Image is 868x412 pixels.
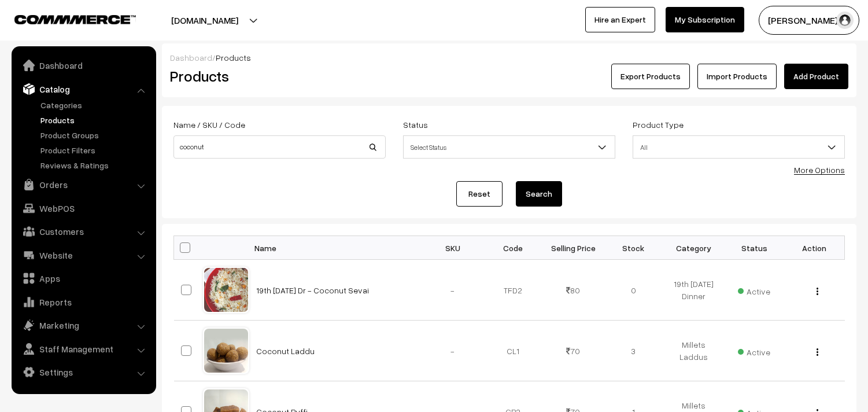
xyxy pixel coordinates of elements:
span: All [633,135,845,159]
td: CL1 [483,321,543,381]
a: Website [14,245,152,266]
h2: Products [170,67,385,85]
button: [DOMAIN_NAME] [131,6,279,35]
button: Export Products [611,64,690,89]
a: Staff Management [14,339,152,359]
td: 19th [DATE] Dinner [664,260,724,321]
a: Apps [14,268,152,289]
a: Reviews & Ratings [38,159,152,171]
a: Product Filters [38,144,152,156]
th: SKU [423,236,483,260]
a: Coconut Laddu [256,346,315,356]
td: 70 [543,321,603,381]
a: 19th [DATE] Dr - Coconut Sevai [256,285,369,295]
th: Action [784,236,844,260]
span: Select Status [403,135,615,159]
td: 3 [603,321,663,381]
td: 0 [603,260,663,321]
th: Status [724,236,784,260]
a: Reports [14,292,152,312]
a: Settings [14,362,152,382]
a: Catalog [14,79,152,100]
td: - [423,260,483,321]
img: Menu [817,348,818,356]
th: Name [249,236,423,260]
img: user [836,12,854,29]
a: More Options [794,165,845,175]
a: Reset [456,181,503,207]
span: Active [738,282,770,297]
a: Import Products [697,64,777,89]
a: Hire an Expert [585,7,655,32]
label: Product Type [633,119,684,131]
div: / [170,51,848,64]
a: Marketing [14,315,152,336]
a: COMMMERCE [14,12,116,25]
a: Customers [14,221,152,242]
span: Select Status [404,137,615,157]
a: Products [38,114,152,126]
td: 80 [543,260,603,321]
td: TFD2 [483,260,543,321]
span: Active [738,343,770,358]
label: Name / SKU / Code [173,119,245,131]
td: Millets Laddus [664,321,724,381]
span: Products [216,53,251,62]
a: Categories [38,99,152,111]
a: Product Groups [38,129,152,141]
img: Menu [817,288,818,295]
span: All [633,137,844,157]
a: WebPOS [14,198,152,219]
td: - [423,321,483,381]
a: Orders [14,174,152,195]
a: My Subscription [666,7,744,32]
button: [PERSON_NAME] s… [759,6,859,35]
input: Name / SKU / Code [173,135,386,159]
th: Selling Price [543,236,603,260]
button: Search [516,181,562,207]
a: Dashboard [14,55,152,76]
th: Stock [603,236,663,260]
a: Dashboard [170,53,212,62]
th: Code [483,236,543,260]
img: COMMMERCE [14,15,136,24]
label: Status [403,119,428,131]
th: Category [664,236,724,260]
a: Add Product [784,64,848,89]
